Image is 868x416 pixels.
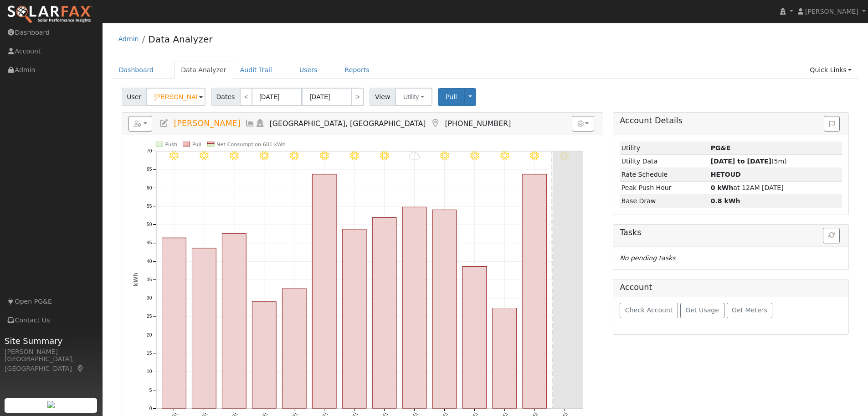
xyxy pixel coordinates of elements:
[350,151,359,160] i: 8/31 - Clear
[680,303,724,318] button: Get Usage
[523,174,547,409] rect: onclick=""
[159,119,169,128] a: Edit User (36575)
[293,62,324,79] a: Users
[282,289,306,408] rect: onclick=""
[711,158,771,165] strong: [DATE] to [DATE]
[112,62,161,79] a: Dashboard
[270,119,426,128] span: [GEOGRAPHIC_DATA], [GEOGRAPHIC_DATA]
[147,204,152,209] text: 55
[149,406,152,411] text: 0
[620,254,675,262] i: No pending tasks
[445,119,511,128] span: [PHONE_NUMBER]
[133,273,139,286] text: kWh
[470,151,479,160] i: 9/04 - MostlyClear
[402,207,426,409] rect: onclick=""
[149,388,152,393] text: 5
[252,302,276,408] rect: onclick=""
[147,167,152,172] text: 65
[147,222,152,227] text: 50
[77,365,85,372] a: Map
[118,35,139,42] a: Admin
[147,295,152,300] text: 30
[312,174,336,409] rect: onclick=""
[620,228,842,237] h5: Tasks
[711,144,731,152] strong: ID: 17244664, authorized: 09/02/25
[192,142,201,147] text: Pull
[338,62,376,79] a: Reports
[805,8,858,15] span: [PERSON_NAME]
[290,151,299,160] i: 8/29 - MostlyClear
[211,88,240,106] span: Dates
[493,308,517,409] rect: onclick=""
[5,335,98,347] span: Site Summary
[146,88,205,106] input: Select a User
[47,401,55,408] img: retrieve
[440,151,449,160] i: 9/03 - MostlyClear
[395,88,432,106] button: Utility
[7,5,92,24] img: SolarFax
[732,306,767,314] span: Get Meters
[351,88,364,106] a: >
[147,259,152,264] text: 40
[147,351,152,356] text: 15
[625,306,673,314] span: Check Account
[432,210,457,409] rect: onclick=""
[122,88,147,106] span: User
[438,88,465,106] button: Pull
[174,119,240,128] span: [PERSON_NAME]
[260,151,269,160] i: 8/28 - MostlyClear
[620,116,842,126] h5: Account Details
[620,195,709,208] td: Base Draw
[462,267,487,409] rect: onclick=""
[147,277,152,282] text: 35
[169,151,179,160] i: 8/25 - MostlyClear
[200,151,209,160] i: 8/26 - MostlyClear
[430,119,440,128] a: Map
[147,369,152,374] text: 10
[409,151,420,160] i: 9/02 - Cloudy
[165,142,177,147] text: Push
[500,151,509,160] i: 9/05 - MostlyClear
[174,62,233,79] a: Data Analyzer
[5,347,98,357] div: [PERSON_NAME]
[216,142,286,147] text: Net Consumption 601 kWh
[380,151,389,160] i: 9/01 - Clear
[709,181,842,195] td: at 12AM [DATE]
[711,184,734,191] strong: 0 kWh
[147,148,152,153] text: 70
[446,93,457,100] span: Pull
[620,303,678,318] button: Check Account
[230,151,239,160] i: 8/27 - MostlyClear
[233,62,279,79] a: Audit Trail
[5,354,98,374] div: [GEOGRAPHIC_DATA], [GEOGRAPHIC_DATA]
[245,119,255,128] a: Multi-Series Graph
[620,142,709,155] td: Utility
[147,314,152,319] text: 25
[240,88,252,106] a: <
[147,332,152,337] text: 20
[686,306,719,314] span: Get Usage
[342,229,366,408] rect: onclick=""
[530,151,539,160] i: 9/06 - MostlyClear
[147,185,152,190] text: 60
[824,116,840,132] button: Issue History
[711,171,741,178] strong: T
[320,151,329,160] i: 8/30 - MostlyClear
[372,218,396,409] rect: onclick=""
[711,158,787,165] span: (5m)
[620,155,709,168] td: Utility Data
[620,181,709,195] td: Peak Push Hour
[823,228,840,243] button: Refresh
[727,303,773,318] button: Get Meters
[162,238,186,408] rect: onclick=""
[192,248,216,409] rect: onclick=""
[148,34,212,45] a: Data Analyzer
[620,283,652,292] h5: Account
[620,168,709,181] td: Rate Schedule
[803,62,858,79] a: Quick Links
[370,88,395,106] span: View
[222,234,246,409] rect: onclick=""
[255,119,265,128] a: Login As (last Never)
[147,241,152,246] text: 45
[711,197,740,205] strong: 0.8 kWh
